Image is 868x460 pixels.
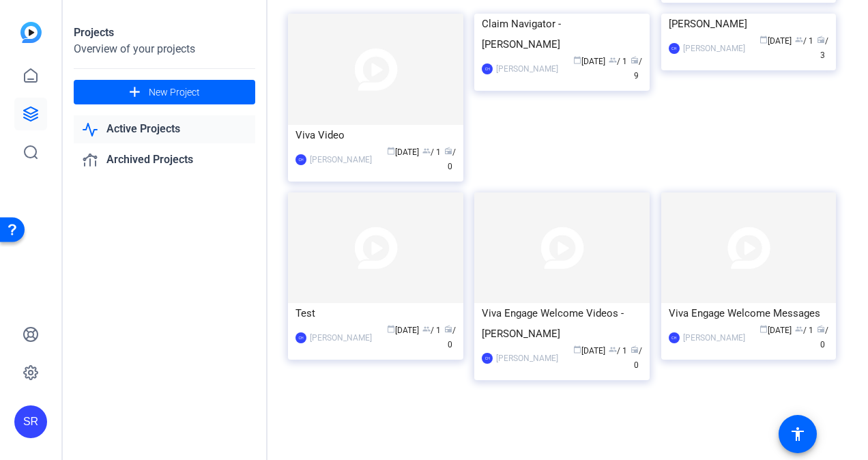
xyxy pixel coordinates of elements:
span: group [795,325,803,333]
div: Claim Navigator - [PERSON_NAME] [482,14,642,55]
div: Viva Video [295,125,456,145]
div: Viva Engage Welcome Videos - [PERSON_NAME] [482,303,642,344]
span: calendar_today [387,147,395,155]
div: [PERSON_NAME] [496,351,558,365]
span: calendar_today [759,35,768,44]
span: group [795,35,803,44]
button: New Project [74,80,255,104]
span: [DATE] [387,326,419,335]
span: [DATE] [759,326,792,335]
div: [PERSON_NAME] [683,42,745,55]
mat-icon: accessibility [790,426,806,442]
span: / 0 [817,326,828,349]
span: / 1 [609,346,627,356]
span: group [422,325,431,333]
span: / 1 [795,36,813,46]
div: CH [669,332,680,343]
span: calendar_today [573,56,581,64]
div: [PERSON_NAME] [683,331,745,345]
div: [PERSON_NAME] [496,62,558,76]
img: blue-gradient.svg [20,22,42,43]
span: calendar_today [573,345,581,354]
span: / 9 [631,57,642,81]
span: / 0 [444,326,456,349]
span: [DATE] [573,346,605,356]
div: CH [295,154,306,165]
span: radio [444,325,452,333]
mat-icon: add [126,84,143,101]
div: CH [482,63,493,74]
span: [DATE] [759,36,792,46]
a: Active Projects [74,115,255,143]
span: / 1 [422,326,441,335]
a: Archived Projects [74,146,255,174]
span: / 1 [609,57,627,66]
span: radio [444,147,452,155]
span: [DATE] [387,147,419,157]
span: group [422,147,431,155]
div: CH [669,43,680,54]
div: Projects [74,25,255,41]
span: New Project [149,85,200,100]
span: / 1 [795,326,813,335]
span: group [609,345,617,354]
div: Test [295,303,456,324]
span: / 0 [631,346,642,370]
span: radio [631,345,639,354]
div: CH [482,353,493,364]
span: radio [631,56,639,64]
div: Overview of your projects [74,41,255,57]
span: [DATE] [573,57,605,66]
div: [PERSON_NAME] [310,153,372,167]
div: Viva Engage Welcome Messages [669,303,829,324]
div: SR [14,405,47,438]
div: [PERSON_NAME] [669,14,829,34]
div: CH [295,332,306,343]
span: calendar_today [759,325,768,333]
div: [PERSON_NAME] [310,331,372,345]
span: calendar_today [387,325,395,333]
span: / 0 [444,147,456,171]
span: / 1 [422,147,441,157]
span: group [609,56,617,64]
span: radio [817,325,825,333]
span: / 3 [817,36,828,60]
span: radio [817,35,825,44]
